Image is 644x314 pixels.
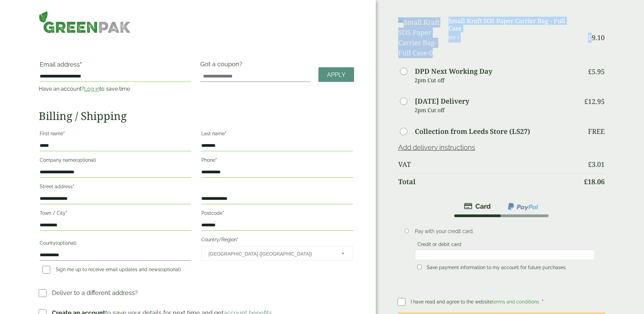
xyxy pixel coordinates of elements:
[415,242,464,249] label: Credit or debit card
[80,61,82,68] abbr: required
[584,97,588,106] span: £
[201,155,353,167] label: Phone
[56,240,76,246] span: (optional)
[588,160,592,169] span: £
[75,157,96,163] span: (optional)
[415,75,579,85] p: 2pm Cut off
[415,128,530,135] label: Collection from Leeds Store (LS27)
[398,143,475,152] a: Add delivery instructions
[215,157,217,163] abbr: required
[39,85,192,93] p: Have an account? to save time
[225,131,226,136] abbr: required
[42,266,50,274] input: Sign me up to receive email updates and news(optional)
[415,228,595,235] p: Pay with your credit card.
[398,17,440,58] img: Small Kraft SOS Paper Carrier Bag-Full Case-0
[542,299,544,304] abbr: required
[40,208,191,220] label: Town / City
[40,129,191,140] label: First name
[588,33,592,42] span: £
[40,62,191,71] label: Email address
[201,235,353,246] label: Country/Region
[237,237,238,242] abbr: required
[40,182,191,193] label: Street address
[73,184,74,189] abbr: required
[415,105,579,115] p: 2pm Cut off
[40,267,184,274] label: Sign me up to receive email updates and news
[40,238,191,250] label: County
[327,71,346,78] span: Apply
[398,173,579,190] th: Total
[411,299,540,304] span: I have read and agree to the website
[201,246,353,261] span: Country/Region
[398,156,579,173] th: VAT
[417,252,593,258] iframe: Secure card payment input frame
[507,202,539,211] img: ppcp-gateway.png
[588,67,605,76] bdi: 5.95
[584,177,605,186] bdi: 18.06
[318,67,354,82] a: Apply
[52,288,138,297] p: Deliver to a different address?
[588,127,605,136] p: Free
[584,97,605,106] bdi: 12.95
[160,267,181,272] span: (optional)
[201,208,353,220] label: Postcode
[66,210,67,216] abbr: required
[448,17,579,32] h3: Small Kraft SOS Paper Carrier Bag - Full Case
[84,86,99,92] a: Log in
[448,35,460,40] small: Qty: 1
[201,129,353,140] label: Last name
[424,265,569,272] label: Save payment information to my account for future purchases.
[415,98,469,105] label: [DATE] Delivery
[40,155,191,167] label: Company name
[588,67,592,76] span: £
[588,33,605,42] bdi: 9.10
[222,210,224,216] abbr: required
[200,60,245,71] label: Got a coupon?
[464,202,491,210] img: stripe.png
[39,11,131,33] img: GreenPak Supplies
[588,160,605,169] bdi: 3.01
[415,68,492,75] label: DPD Next Working Day
[208,247,332,261] span: United Kingdom (UK)
[492,299,539,304] a: terms and conditions
[584,177,588,186] span: £
[63,131,65,136] abbr: required
[39,109,354,122] h2: Billing / Shipping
